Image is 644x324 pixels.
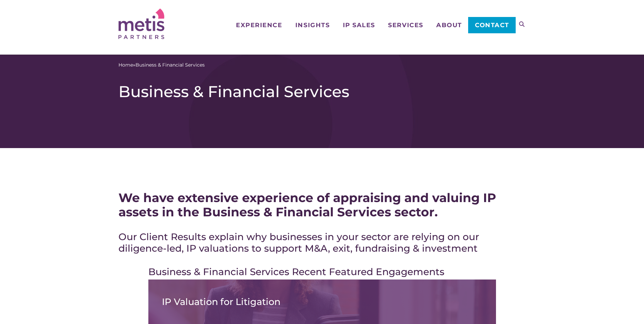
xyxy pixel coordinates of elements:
[436,22,462,28] span: About
[236,22,282,28] span: Experience
[118,8,164,39] img: Metis Partners
[118,61,205,69] span: »
[135,61,205,69] span: Business & Financial Services
[118,231,526,254] h3: Our Client Results explain why businesses in your sector are relying on our diligence-led, IP val...
[388,22,423,28] span: Services
[118,190,496,219] strong: We have extensive experience of appraising and valuing IP assets in the Business & Financial Serv...
[475,22,509,28] span: Contact
[118,82,526,101] h1: Business & Financial Services
[148,266,496,277] div: Business & Financial Services Recent Featured Engagements
[343,22,375,28] span: IP Sales
[295,22,330,28] span: Insights
[468,17,515,33] a: Contact
[162,296,482,307] h3: IP Valuation for Litigation
[118,61,133,69] a: Home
